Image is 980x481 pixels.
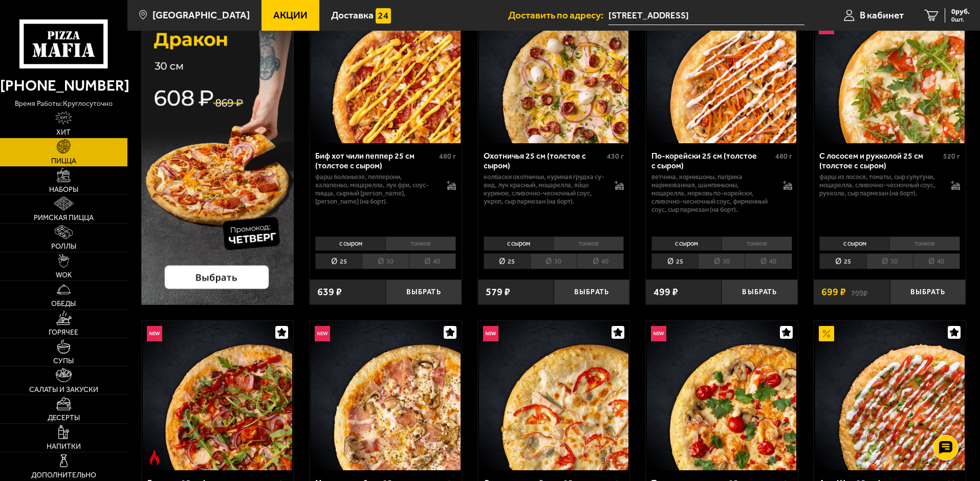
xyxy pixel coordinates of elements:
[951,8,970,15] span: 0 руб.
[866,253,913,269] li: 30
[315,326,330,341] img: Новинка
[56,272,72,279] span: WOK
[147,326,162,341] img: Новинка
[49,329,78,336] span: Горячее
[317,287,342,297] span: 639 ₽
[310,321,462,470] a: НовинкаМясная с грибами 25 см (толстое с сыром)
[889,236,960,251] li: тонкое
[860,10,904,20] span: В кабинет
[815,321,965,470] img: Аль-Шам 25 см (толстое с сыром)
[376,8,391,24] img: 15daf4d41897b9f0e9f617042186c801.svg
[273,10,308,20] span: Акции
[47,443,81,450] span: Напитки
[651,236,722,251] li: с сыром
[851,287,867,297] s: 799 ₽
[484,236,554,251] li: с сыром
[315,173,437,206] p: фарш болоньезе, пепперони, халапеньо, моцарелла, лук фри, соус-пицца, сырный [PERSON_NAME], [PERS...
[484,151,605,170] div: Охотничья 25 см (толстое с сыром)
[484,173,605,206] p: колбаски охотничьи, куриная грудка су-вид, лук красный, моцарелла, яйцо куриное, сливочно-чесночн...
[819,326,834,341] img: Акционный
[311,321,460,470] img: Мясная с грибами 25 см (толстое с сыром)
[315,151,437,170] div: Биф хот чили пеппер 25 см (толстое с сыром)
[722,279,797,304] button: Выбрать
[439,152,456,161] span: 480 г
[386,279,462,304] button: Выбрать
[607,152,624,161] span: 430 г
[51,158,76,165] span: Пицца
[147,450,162,465] img: Острое блюдо
[943,152,960,161] span: 520 г
[315,236,385,251] li: с сыром
[142,321,294,470] a: НовинкаОстрое блюдоГорыныч 25 см (толстое с сыром)
[814,321,966,470] a: АкционныйАль-Шам 25 см (толстое с сыром)
[409,253,456,269] li: 40
[29,386,98,393] span: Салаты и закуски
[153,10,250,20] span: [GEOGRAPHIC_DATA]
[31,472,96,479] span: Дополнительно
[722,236,792,251] li: тонкое
[646,321,798,470] a: НовинкаТом ям с креветками 25 см (толстое с сыром)
[913,253,960,269] li: 40
[51,243,76,250] span: Роллы
[362,253,408,269] li: 30
[508,10,608,20] span: Доставить по адресу:
[143,321,292,470] img: Горыныч 25 см (толстое с сыром)
[553,236,624,251] li: тонкое
[654,287,678,297] span: 499 ₽
[53,358,74,365] span: Супы
[331,10,374,20] span: Доставка
[951,16,970,23] span: 0 шт.
[315,253,362,269] li: 25
[821,287,846,297] span: 699 ₽
[608,6,804,25] input: Ваш адрес доставки
[483,326,498,341] img: Новинка
[479,321,628,470] img: Сырная с цыплёнком 25 см (толстое с сыром)
[478,321,630,470] a: НовинкаСырная с цыплёнком 25 см (толстое с сыром)
[554,279,629,304] button: Выбрать
[484,253,530,269] li: 25
[577,253,624,269] li: 40
[819,253,866,269] li: 25
[819,151,941,170] div: С лососем и рукколой 25 см (толстое с сыром)
[385,236,456,251] li: тонкое
[745,253,792,269] li: 40
[651,151,773,170] div: По-корейски 25 см (толстое с сыром)
[34,214,94,222] span: Римская пицца
[651,173,773,214] p: ветчина, корнишоны, паприка маринованная, шампиньоны, моцарелла, морковь по-корейски, сливочно-че...
[698,253,745,269] li: 30
[651,253,698,269] li: 25
[890,279,966,304] button: Выбрать
[48,414,80,422] span: Десерты
[819,236,889,251] li: с сыром
[530,253,577,269] li: 30
[651,326,666,341] img: Новинка
[49,186,78,193] span: Наборы
[486,287,510,297] span: 579 ₽
[819,173,941,198] p: фарш из лосося, томаты, сыр сулугуни, моцарелла, сливочно-чесночный соус, руккола, сыр пармезан (...
[56,129,71,136] span: Хит
[51,300,76,308] span: Обеды
[775,152,792,161] span: 480 г
[608,6,804,25] span: Ленинградская область, Всеволожский район, Заневское городское поселение, Кудрово, Солнечная улиц...
[647,321,796,470] img: Том ям с креветками 25 см (толстое с сыром)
